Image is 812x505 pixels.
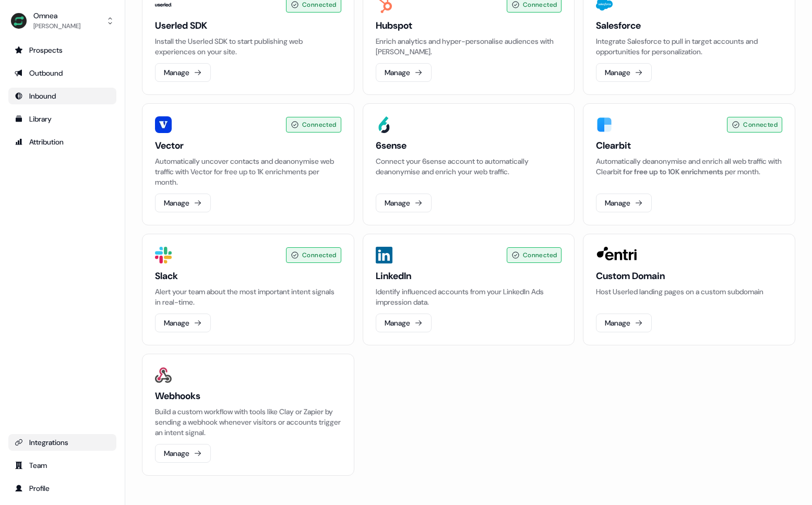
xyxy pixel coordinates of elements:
[155,116,172,133] img: Vector image
[15,68,110,78] div: Outbound
[15,114,110,124] div: Library
[376,36,562,57] p: Enrich analytics and hyper-personalise audiences with [PERSON_NAME].
[596,139,782,152] h3: Clearbit
[15,91,110,101] div: Inbound
[376,19,562,32] h3: Hubspot
[155,406,341,438] p: Build a custom workflow with tools like Clay or Zapier by sending a webhook whenever visitors or ...
[596,19,782,32] h3: Salesforce
[302,250,337,260] span: Connected
[155,444,211,463] button: Manage
[596,156,782,177] div: Automatically deanonymise and enrich all web traffic with Clearbit per month.
[523,250,557,260] span: Connected
[155,156,341,187] p: Automatically uncover contacts and deanonymise web traffic with Vector for free up to 1K enrichme...
[15,45,110,55] div: Prospects
[596,63,652,82] button: Manage
[376,63,432,82] button: Manage
[15,137,110,147] div: Attribution
[8,480,116,497] a: Go to profile
[8,42,116,58] a: Go to prospects
[376,314,432,332] button: Manage
[155,194,211,212] button: Manage
[33,10,80,21] div: Omnea
[8,111,116,127] a: Go to templates
[8,65,116,81] a: Go to outbound experience
[8,8,116,33] button: Omnea[PERSON_NAME]
[596,194,652,212] button: Manage
[155,270,341,282] h3: Slack
[8,457,116,474] a: Go to team
[155,314,211,332] button: Manage
[743,119,778,130] span: Connected
[155,19,341,32] h3: Userled SDK
[596,286,782,297] p: Host Userled landing pages on a custom subdomain
[15,483,110,494] div: Profile
[376,156,562,177] p: Connect your 6sense account to automatically deanonymise and enrich your web traffic.
[155,63,211,82] button: Manage
[155,139,341,152] h3: Vector
[376,270,562,282] h3: LinkedIn
[8,88,116,104] a: Go to Inbound
[376,139,562,152] h3: 6sense
[155,286,341,307] p: Alert your team about the most important intent signals in real-time.
[155,36,341,57] p: Install the Userled SDK to start publishing web experiences on your site.
[8,434,116,451] a: Go to integrations
[376,286,562,307] p: Identify influenced accounts from your LinkedIn Ads impression data.
[15,460,110,471] div: Team
[33,21,80,31] div: [PERSON_NAME]
[15,437,110,448] div: Integrations
[8,134,116,150] a: Go to attribution
[596,314,652,332] button: Manage
[302,119,337,130] span: Connected
[376,194,432,212] button: Manage
[596,36,782,57] p: Integrate Salesforce to pull in target accounts and opportunities for personalization.
[623,167,723,176] span: for free up to 10K enrichments
[596,270,782,282] h3: Custom Domain
[155,390,341,402] h3: Webhooks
